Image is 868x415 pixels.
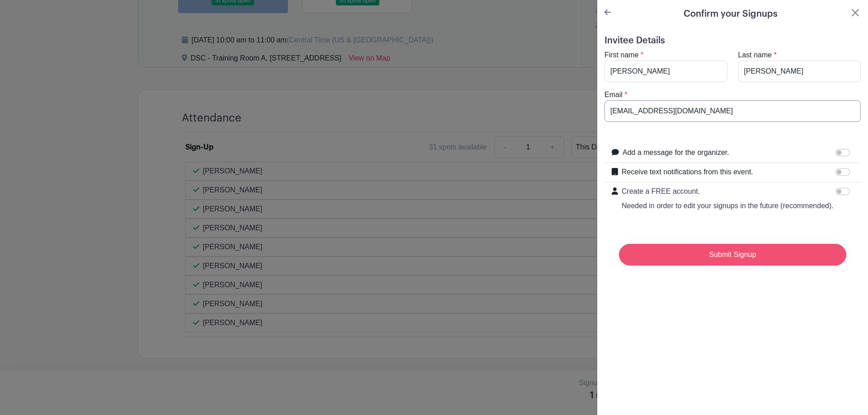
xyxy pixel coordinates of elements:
label: Email [604,89,623,100]
label: First name [604,50,639,61]
label: Last name [738,50,772,61]
h5: Invitee Details [604,35,861,46]
p: Needed in order to edit your signups in the future (recommended). [622,201,834,211]
button: Close [850,7,861,18]
input: Submit Signup [619,244,846,266]
label: Add a message for the organizer. [623,147,729,158]
h5: Confirm your Signups [684,7,778,21]
label: Receive text notifications from this event. [622,167,753,177]
p: Create a FREE account. [622,186,834,197]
